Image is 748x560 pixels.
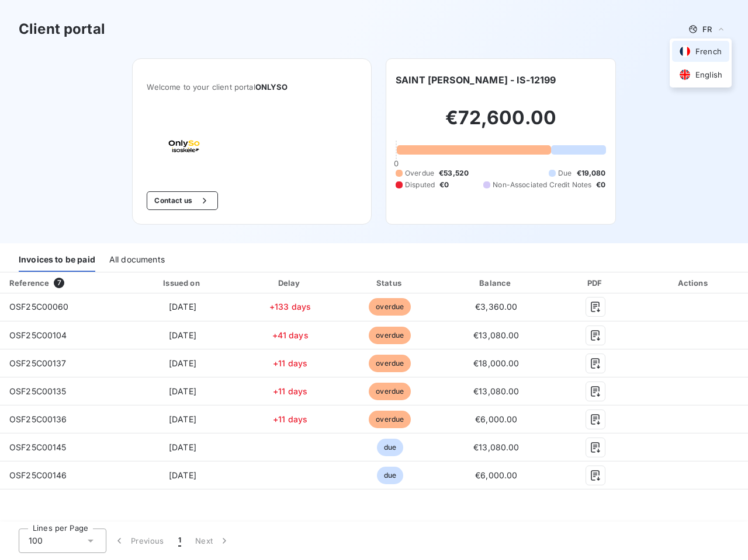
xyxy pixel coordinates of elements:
span: +41 days [272,330,309,340]
button: Contact us [147,191,217,210]
span: OSF25C00145 [9,442,67,452]
span: Disputed [405,180,435,190]
div: Status [341,277,438,289]
span: OSF25C00060 [9,302,69,311]
span: due [377,467,403,484]
span: Due [558,168,572,178]
span: €0 [439,180,449,190]
span: 1 [178,535,181,547]
span: €13,080.00 [473,386,520,396]
span: 7 [54,278,64,288]
span: overdue [369,298,411,316]
h6: SAINT [PERSON_NAME] - IS-12199 [396,73,556,87]
div: PDF [554,277,637,289]
span: €18,000.00 [473,358,520,368]
div: Reference [9,278,49,288]
span: OSF25C00136 [9,414,67,424]
span: overdue [369,355,411,372]
span: €0 [596,180,605,190]
span: ONLYSO [255,82,288,92]
span: [DATE] [169,442,196,452]
span: €13,080.00 [473,330,520,340]
img: Company logo [147,120,221,173]
span: +133 days [269,302,311,311]
span: overdue [369,383,411,400]
span: +11 days [273,358,307,368]
span: FR [702,24,712,34]
div: Invoices to be paid [19,247,95,272]
h2: €72,600.00 [396,106,606,141]
button: 1 [171,528,188,553]
span: [DATE] [169,358,196,368]
span: [DATE] [169,414,196,424]
div: Issued on [126,277,239,289]
span: Non-Associated Credit Notes [493,180,591,190]
span: OSF25C00146 [9,470,67,480]
div: Balance [444,277,550,289]
span: +11 days [273,414,307,424]
span: [DATE] [169,470,196,480]
span: OSF25C00104 [9,330,67,340]
span: English [695,69,722,80]
span: overdue [369,411,411,428]
span: €3,360.00 [475,302,517,311]
span: €53,520 [439,168,469,178]
span: OSF25C00135 [9,386,67,396]
button: Next [188,528,237,553]
span: OSF25C00137 [9,358,67,368]
span: overdue [369,327,411,344]
div: All documents [109,247,165,272]
span: 0 [394,159,399,168]
span: €13,080.00 [473,442,520,452]
h3: Client portal [19,19,105,40]
span: €6,000.00 [475,414,517,424]
span: 100 [29,535,43,547]
span: +11 days [273,386,307,396]
span: Overdue [405,168,434,178]
span: French [695,46,722,57]
span: [DATE] [169,386,196,396]
button: Previous [106,528,171,553]
span: €19,080 [577,168,606,178]
div: Actions [642,277,746,289]
span: Welcome to your client portal [147,82,357,92]
span: due [377,439,403,456]
span: €6,000.00 [475,470,517,480]
span: [DATE] [169,330,196,340]
span: [DATE] [169,302,196,311]
div: Delay [244,277,337,289]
